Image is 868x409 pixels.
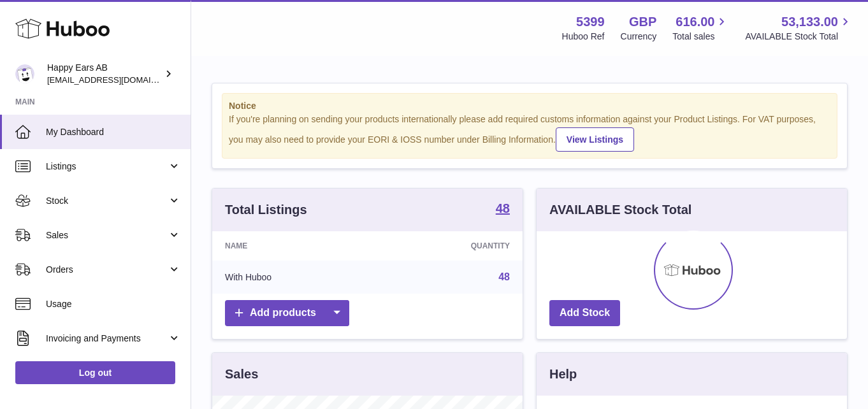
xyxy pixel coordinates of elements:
th: Name [212,231,376,261]
span: Invoicing and Payments [46,333,168,345]
a: Add products [225,300,349,326]
div: If you're planning on sending your products internationally please add required customs informati... [229,113,830,152]
span: 616.00 [676,13,714,31]
div: Happy Ears AB [47,62,162,86]
span: Stock [46,195,168,207]
a: 616.00 Total sales [672,13,729,43]
span: AVAILABLE Stock Total [745,31,853,43]
a: Add Stock [549,300,620,326]
strong: 48 [496,202,510,215]
span: Orders [46,264,168,276]
span: Listings [46,161,168,173]
div: Huboo Ref [562,31,605,43]
h3: Total Listings [225,201,307,219]
strong: 5399 [576,13,605,31]
a: View Listings [556,127,634,152]
h3: Sales [225,366,258,383]
span: 53,133.00 [781,13,838,31]
img: 3pl@happyearsearplugs.com [15,64,34,83]
span: [EMAIL_ADDRESS][DOMAIN_NAME] [47,75,187,85]
span: Usage [46,298,181,310]
h3: Help [549,366,577,383]
strong: GBP [629,13,656,31]
strong: Notice [229,100,830,112]
span: Sales [46,229,168,241]
span: My Dashboard [46,126,181,138]
a: Log out [15,361,175,384]
h3: AVAILABLE Stock Total [549,201,691,219]
a: 53,133.00 AVAILABLE Stock Total [745,13,853,43]
a: 48 [498,271,510,282]
td: With Huboo [212,261,376,294]
div: Currency [621,31,657,43]
th: Quantity [376,231,523,261]
span: Total sales [672,31,729,43]
a: 48 [496,202,510,217]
